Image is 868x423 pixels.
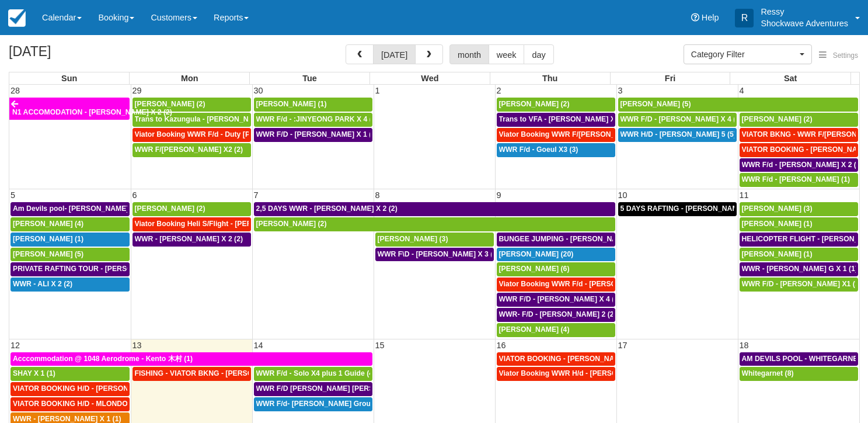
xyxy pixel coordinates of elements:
[133,367,251,381] a: FISHING - VIATOR BKNG - [PERSON_NAME] 2 (2)
[135,130,320,138] span: Viator Booking WWR F/d - Duty [PERSON_NAME] 2 (2)
[256,130,378,138] span: WWR F/D - [PERSON_NAME] X 1 (1)
[11,217,130,231] a: [PERSON_NAME] (4)
[133,143,251,157] a: WWR F/[PERSON_NAME] X2 (2)
[421,74,438,83] span: Wed
[742,280,862,288] span: WWR F/D - [PERSON_NAME] X1 (1)
[9,341,21,350] span: 12
[13,250,83,258] span: [PERSON_NAME] (5)
[375,233,494,247] a: [PERSON_NAME] (3)
[618,128,737,142] a: WWR H/D - [PERSON_NAME] 5 (5)
[9,44,156,66] h2: [DATE]
[11,382,130,396] a: VIATOR BOOKING H/D - [PERSON_NAME] 2 (2)
[497,367,615,381] a: Viator Booking WWR H/d - [PERSON_NAME] X 4 (4)
[133,113,251,127] a: Trans to Kazungula - [PERSON_NAME] x 1 (2)
[373,44,416,64] button: [DATE]
[742,204,813,213] span: [PERSON_NAME] (3)
[621,115,742,123] span: WWR F/D - [PERSON_NAME] X 4 (4)
[542,74,557,83] span: Thu
[499,235,647,243] span: BUNGEE JUMPING - [PERSON_NAME] 2 (2)
[11,248,130,262] a: [PERSON_NAME] (5)
[253,190,260,200] span: 7
[621,130,736,138] span: WWR H/D - [PERSON_NAME] 5 (5)
[499,355,651,363] span: VIATOR BOOKING - [PERSON_NAME] X 4 (4)
[135,369,302,377] span: FISHING - VIATOR BKNG - [PERSON_NAME] 2 (2)
[256,204,398,213] span: 2,5 DAYS WWR - [PERSON_NAME] X 2 (2)
[135,145,243,154] span: WWR F/[PERSON_NAME] X2 (2)
[254,382,372,396] a: WWR F/D [PERSON_NAME] [PERSON_NAME] GROVVE X2 (1)
[740,202,859,216] a: [PERSON_NAME] (3)
[181,74,198,83] span: Mon
[131,190,138,200] span: 6
[489,44,525,64] button: week
[740,158,859,172] a: WWR F/d - [PERSON_NAME] X 2 (2)
[742,115,813,123] span: [PERSON_NAME] (2)
[497,248,615,262] a: [PERSON_NAME] (20)
[761,18,848,29] p: Shockwave Adventures
[133,233,251,247] a: WWR - [PERSON_NAME] X 2 (2)
[133,202,251,216] a: [PERSON_NAME] (2)
[742,220,813,228] span: [PERSON_NAME] (1)
[740,248,859,262] a: [PERSON_NAME] (1)
[497,113,615,127] a: Trans to VFA - [PERSON_NAME] X 2 (2)
[499,310,616,318] span: WWR- F/D - [PERSON_NAME] 2 (2)
[256,115,378,123] span: WWR F/d - :JINYEONG PARK X 4 (4)
[499,280,733,288] span: Viator Booking WWR F/d - [PERSON_NAME] [PERSON_NAME] X2 (2)
[497,352,615,366] a: VIATOR BOOKING - [PERSON_NAME] X 4 (4)
[499,130,662,138] span: Viator Booking WWR F/[PERSON_NAME] X 2 (2)
[499,115,632,123] span: Trans to VFA - [PERSON_NAME] X 2 (2)
[11,352,372,366] a: Acccommodation @ 1048 Aerodrome - Kento 木村 (1)
[302,74,317,83] span: Tue
[617,86,624,95] span: 3
[11,202,130,216] a: Am Devils pool- [PERSON_NAME] X 2 (2)
[740,173,859,187] a: WWR F/d - [PERSON_NAME] (1)
[496,86,503,95] span: 2
[742,175,850,183] span: WWR F/d - [PERSON_NAME] (1)
[13,265,188,273] span: PRIVATE RAFTING TOUR - [PERSON_NAME] X 5 (5)
[135,235,243,243] span: WWR - [PERSON_NAME] X 2 (2)
[374,341,386,350] span: 15
[13,280,72,288] span: WWR - ALI X 2 (2)
[497,293,615,307] a: WWR F/D - [PERSON_NAME] X 4 (4)
[256,384,466,393] span: WWR F/D [PERSON_NAME] [PERSON_NAME] GROVVE X2 (1)
[135,204,205,213] span: [PERSON_NAME] (2)
[740,367,859,381] a: Whitegarnet (8)
[740,217,859,231] a: [PERSON_NAME] (1)
[497,98,615,112] a: [PERSON_NAME] (2)
[13,400,217,408] span: VIATOR BOOKING H/D - MLONDOLOZI MAHLENGENI X 4 (4)
[740,352,859,366] a: AM DEVILS POOL - WHITEGARNET X4 (4)
[499,369,674,377] span: Viator Booking WWR H/d - [PERSON_NAME] X 4 (4)
[497,278,615,292] a: Viator Booking WWR F/d - [PERSON_NAME] [PERSON_NAME] X2 (2)
[496,190,503,200] span: 9
[497,143,615,157] a: WWR F/d - Goeul X3 (3)
[254,202,615,216] a: 2,5 DAYS WWR - [PERSON_NAME] X 2 (2)
[497,233,615,247] a: BUNGEE JUMPING - [PERSON_NAME] 2 (2)
[524,44,553,64] button: day
[11,233,130,247] a: [PERSON_NAME] (1)
[738,341,750,350] span: 18
[735,9,754,27] div: R
[375,248,494,262] a: WWR F\D - [PERSON_NAME] X 3 (3)
[135,220,319,228] span: Viator Booking Heli S/Flight - [PERSON_NAME] X 1 (1)
[378,235,448,243] span: [PERSON_NAME] (3)
[618,98,859,112] a: [PERSON_NAME] (5)
[133,98,251,112] a: [PERSON_NAME] (2)
[256,369,376,377] span: WWR F/d - Solo X4 plus 1 Guide (4)
[253,86,264,95] span: 30
[13,235,83,243] span: [PERSON_NAME] (1)
[742,265,857,273] span: WWR - [PERSON_NAME] G X 1 (1)
[621,100,691,108] span: [PERSON_NAME] (5)
[254,128,372,142] a: WWR F/D - [PERSON_NAME] X 1 (1)
[256,100,327,108] span: [PERSON_NAME] (1)
[740,233,859,247] a: HELICOPTER FLIGHT - [PERSON_NAME] G X 1 (1)
[9,98,130,120] a: N1 ACCOMODATION - [PERSON_NAME] X 2 (2)
[374,190,381,200] span: 8
[13,220,83,228] span: [PERSON_NAME] (4)
[374,86,381,95] span: 1
[13,204,152,213] span: Am Devils pool- [PERSON_NAME] X 2 (2)
[621,204,769,213] span: 5 DAYS RAFTING - [PERSON_NAME] X 2 (4)
[135,100,205,108] span: [PERSON_NAME] (2)
[254,367,372,381] a: WWR F/d - Solo X4 plus 1 Guide (4)
[13,355,193,363] span: Acccommodation @ 1048 Aerodrome - Kento 木村 (1)
[11,278,130,292] a: WWR - ALI X 2 (2)
[618,113,737,127] a: WWR F/D - [PERSON_NAME] X 4 (4)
